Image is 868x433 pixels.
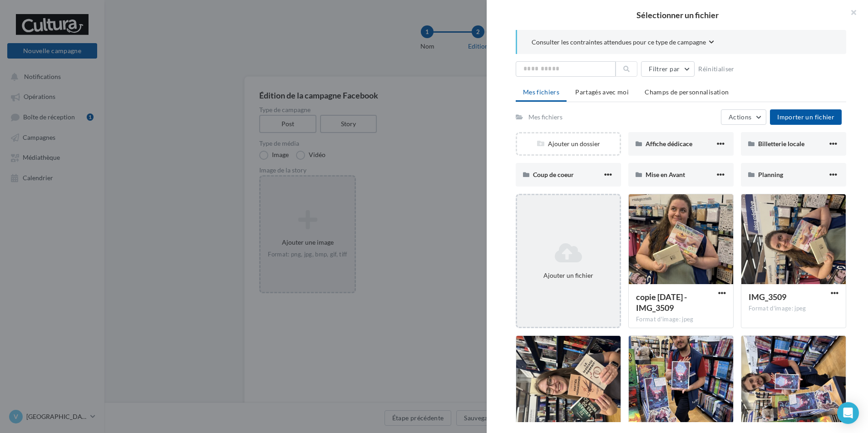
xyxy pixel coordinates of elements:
[749,305,838,313] div: Format d'image: jpeg
[837,402,859,424] div: Open Intercom Messenger
[532,38,706,47] span: Consulter les contraintes attendues pour ce type de campagne
[645,88,729,96] span: Champs de personnalisation
[517,139,620,148] div: Ajouter un dossier
[770,109,842,125] button: Importer un fichier
[646,140,692,148] span: Affiche dédicace
[523,88,559,96] span: Mes fichiers
[641,61,695,77] button: Filtrer par
[521,271,616,280] div: Ajouter un fichier
[695,64,738,74] button: Réinitialiser
[533,171,574,178] span: Coup de coeur
[777,113,834,121] span: Importer un fichier
[636,292,687,313] span: copie 10-09-2025 - IMG_3509
[758,140,804,148] span: Billetterie locale
[749,292,786,302] span: IMG_3509
[501,11,853,19] h2: Sélectionner un fichier
[721,109,766,125] button: Actions
[575,88,629,96] span: Partagés avec moi
[758,171,783,178] span: Planning
[729,113,751,121] span: Actions
[646,171,685,178] span: Mise en Avant
[636,315,726,324] div: Format d'image: jpeg
[532,37,714,49] button: Consulter les contraintes attendues pour ce type de campagne
[528,113,562,122] div: Mes fichiers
